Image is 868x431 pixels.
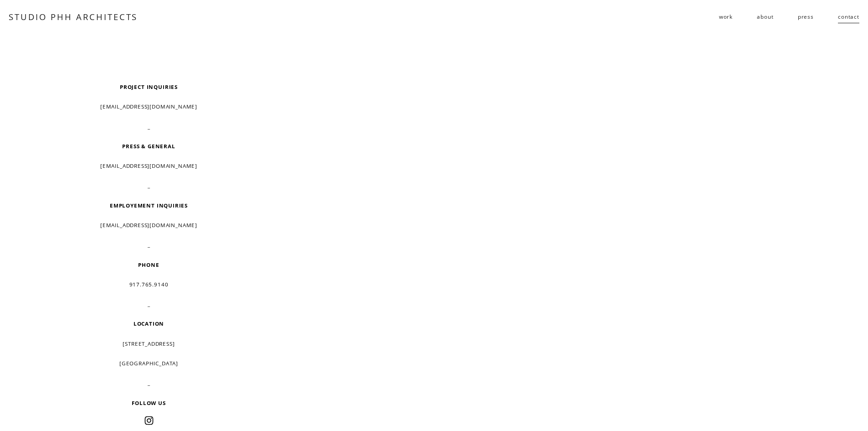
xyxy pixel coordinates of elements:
[44,337,253,350] p: [STREET_ADDRESS]
[122,142,175,150] strong: PRESS & GENERAL
[44,297,253,311] p: _
[798,10,814,24] a: press
[110,202,188,209] strong: EMPLOYEMENT INQUIRIES
[44,100,253,113] p: [EMAIL_ADDRESS][DOMAIN_NAME]
[44,159,253,172] p: [EMAIL_ADDRESS][DOMAIN_NAME]
[44,357,253,370] p: [GEOGRAPHIC_DATA]
[44,218,253,232] p: [EMAIL_ADDRESS][DOMAIN_NAME]
[719,10,733,24] a: folder dropdown
[9,11,138,22] a: STUDIO PHH ARCHITECTS
[120,83,178,90] strong: PROJECT INQUIRIES
[44,179,253,192] p: _
[144,416,154,425] a: Instagram
[44,376,253,389] p: _
[719,10,733,23] span: work
[44,278,253,291] p: 917.765.9140
[838,10,859,24] a: contact
[44,120,253,133] p: _
[757,10,773,24] a: about
[132,399,165,406] strong: FOLLOW US
[134,320,164,327] strong: LOCATION
[138,261,159,268] strong: PHONE
[44,238,253,251] p: _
